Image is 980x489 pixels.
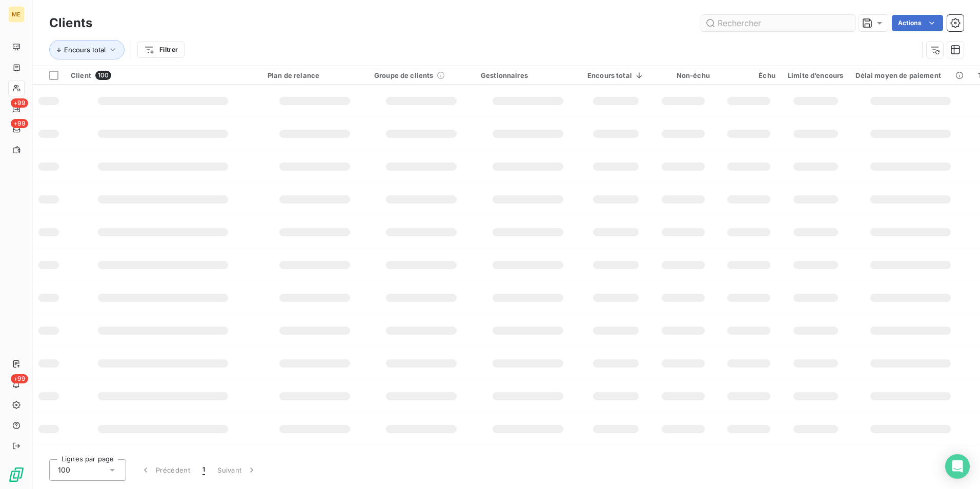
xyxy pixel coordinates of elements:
span: +99 [11,119,28,128]
div: Délai moyen de paiement [855,71,965,79]
span: 100 [58,465,70,475]
button: Encours total [49,40,125,59]
button: Précédent [134,459,196,481]
div: Plan de relance [268,71,362,79]
div: Gestionnaires [481,71,575,79]
button: Actions [892,15,943,31]
span: 100 [95,71,111,80]
span: 1 [202,465,205,475]
h3: Clients [49,14,92,32]
div: Non-échu [657,71,710,79]
div: Échu [722,71,775,79]
img: Logo LeanPay [8,466,25,483]
button: Suivant [211,459,263,481]
input: Rechercher [701,15,855,31]
span: Groupe de clients [374,71,434,79]
span: Client [71,71,91,79]
span: +99 [11,98,28,108]
button: 1 [196,459,211,481]
div: ME [8,6,25,23]
span: +99 [11,374,28,383]
span: Encours total [64,46,106,54]
div: Encours total [587,71,644,79]
div: Limite d’encours [788,71,843,79]
div: Open Intercom Messenger [945,454,970,479]
button: Filtrer [137,42,185,58]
